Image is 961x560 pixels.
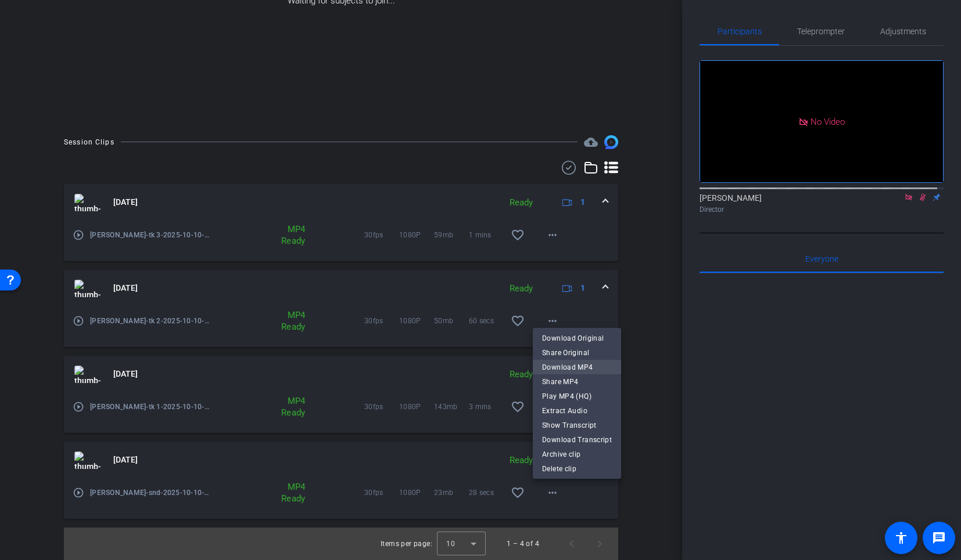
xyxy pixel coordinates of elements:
[542,461,612,475] span: Delete clip
[542,345,612,359] span: Share Original
[542,432,612,446] span: Download Transcript
[542,360,612,374] span: Download MP4
[542,374,612,388] span: Share MP4
[542,389,612,403] span: Play MP4 (HQ)
[542,418,612,432] span: Show Transcript
[542,447,612,461] span: Archive clip
[542,331,612,345] span: Download Original
[542,403,612,417] span: Extract Audio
